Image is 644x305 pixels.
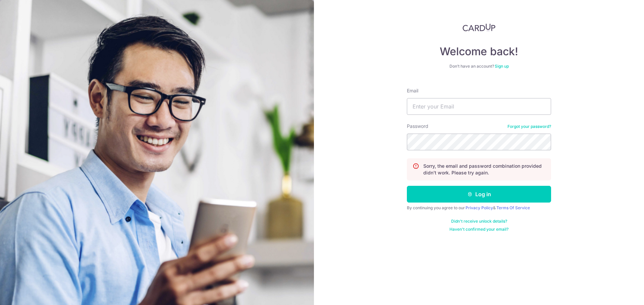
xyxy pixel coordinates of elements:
div: By continuing you agree to our & [407,205,551,211]
input: Enter your Email [407,98,551,115]
img: CardUp Logo [463,23,495,31]
button: Log in [407,186,551,203]
a: Haven't confirmed your email? [449,227,508,232]
label: Password [407,123,428,130]
a: Privacy Policy [466,205,493,210]
a: Didn't receive unlock details? [451,219,507,224]
a: Forgot your password? [507,124,551,129]
a: Terms Of Service [496,205,530,210]
a: Sign up [495,64,509,69]
h4: Welcome back! [407,45,551,58]
p: Sorry, the email and password combination provided didn't work. Please try again. [423,163,545,176]
div: Don’t have an account? [407,64,551,69]
label: Email [407,87,418,94]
